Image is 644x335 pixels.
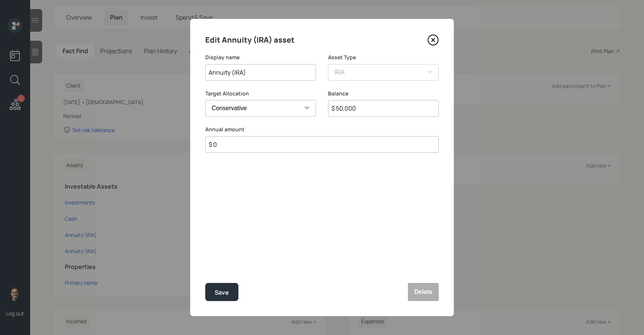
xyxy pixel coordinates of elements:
[205,90,316,97] label: Target Allocation
[205,126,439,133] label: Annual amount
[215,287,229,298] div: Save
[205,283,238,301] button: Save
[408,283,439,301] button: Delete
[205,34,295,46] h4: Edit Annuity (IRA) asset
[328,54,439,61] label: Asset Type
[328,90,439,97] label: Balance
[205,54,316,61] label: Display name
